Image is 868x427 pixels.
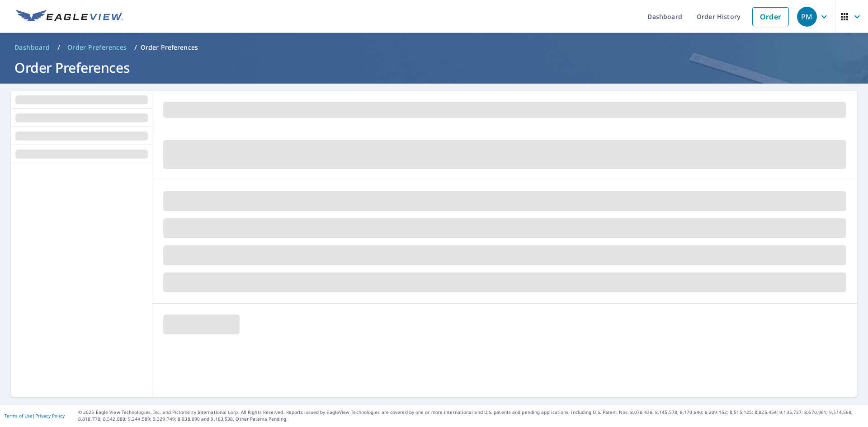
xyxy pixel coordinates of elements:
[11,58,857,77] h1: Order Preferences
[11,91,152,163] div: tab-list
[141,43,198,52] p: Order Preferences
[5,413,65,418] p: |
[64,40,131,55] a: Order Preferences
[797,7,817,27] div: PM
[11,40,54,55] a: Dashboard
[78,409,863,422] p: © 2025 Eagle View Technologies, Inc. and Pictometry International Corp. All Rights Reserved. Repo...
[752,7,789,26] a: Order
[134,42,137,53] li: /
[11,40,857,55] nav: breadcrumb
[35,413,65,419] a: Privacy Policy
[5,413,33,419] a: Terms of Use
[67,43,127,52] span: Order Preferences
[16,10,123,23] img: EV Logo
[14,43,50,52] span: Dashboard
[57,42,60,53] li: /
